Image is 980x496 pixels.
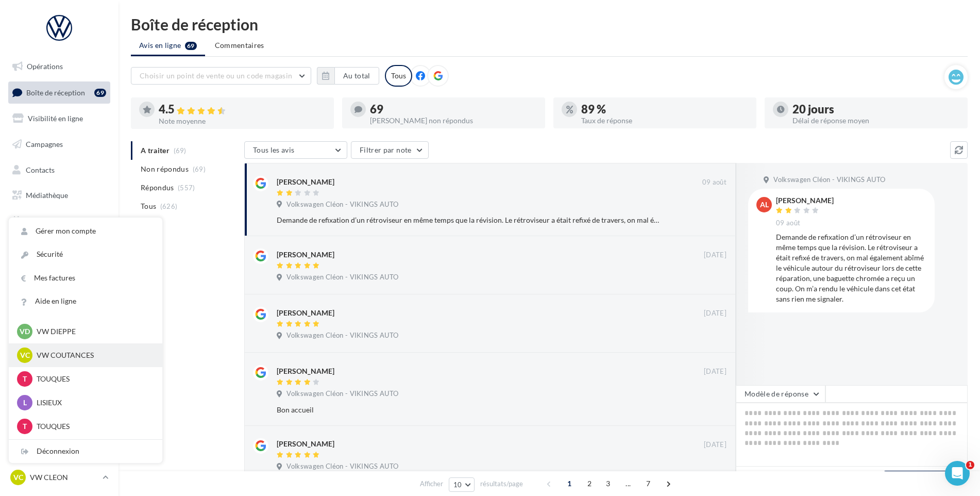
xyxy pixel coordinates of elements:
span: résultats/page [480,479,523,489]
span: 09 août [776,219,800,228]
a: Aide en ligne [9,290,162,313]
span: [DATE] [704,440,726,450]
span: VD [20,326,30,337]
button: Filtrer par note [351,141,429,159]
span: VC [20,350,30,360]
p: TOUQUES [37,421,150,432]
div: [PERSON_NAME] [277,439,334,449]
div: 69 [94,89,106,97]
a: Gérer mon compte [9,220,162,243]
a: Campagnes DataOnDemand [6,270,112,301]
span: Volkswagen Cléon - VIKINGS AUTO [773,175,885,185]
iframe: Intercom live chat [945,461,970,486]
button: Ignorer [693,329,727,344]
div: Demande de refixation d’un rétroviseur en même temps que la révision. Le rétroviseur a était refi... [277,215,660,225]
button: Modèle de réponse [736,385,825,403]
div: [PERSON_NAME] [277,250,334,260]
span: al [760,200,769,210]
button: Au total [334,67,379,85]
span: [DATE] [704,309,726,318]
a: Contacts [6,159,112,181]
div: 69 [370,104,537,115]
button: Tous les avis [244,141,347,159]
button: Ignorer [692,213,726,227]
div: Boîte de réception [131,16,968,32]
span: Tous les avis [253,145,295,154]
a: Médiathèque [6,185,112,206]
span: T [23,374,27,384]
p: VW COUTANCES [37,350,150,360]
span: Tous [141,201,156,211]
span: (557) [178,184,195,192]
span: Choisir un point de vente ou un code magasin [140,71,292,80]
span: Médiathèque [26,191,68,200]
span: 10 [453,481,462,489]
p: TOUQUES [37,374,150,384]
a: Boîte de réception69 [6,81,112,104]
div: Note moyenne [159,118,326,125]
span: Volkswagen Cléon - VIKINGS AUTO [286,331,398,340]
span: 7 [640,475,656,492]
span: Volkswagen Cléon - VIKINGS AUTO [286,389,398,399]
button: Au total [317,67,379,85]
div: 89 % [581,104,748,115]
div: [PERSON_NAME] [277,366,334,376]
a: Opérations [6,56,112,77]
div: Taux de réponse [581,117,748,124]
div: Bon accueil [277,405,660,415]
span: Volkswagen Cléon - VIKINGS AUTO [286,200,398,209]
button: Ignorer [693,271,727,286]
p: VW DIEPPE [37,326,150,337]
div: Déconnexion [9,440,162,463]
a: Visibilité en ligne [6,108,112,129]
span: (69) [193,165,206,173]
a: Mes factures [9,267,162,290]
span: 3 [600,475,616,492]
span: (626) [160,202,178,210]
span: Volkswagen Cléon - VIKINGS AUTO [286,462,398,471]
span: Contacts [26,165,55,174]
div: Demande de refixation d’un rétroviseur en même temps que la révision. Le rétroviseur a était refi... [776,232,926,304]
span: [DATE] [704,367,726,376]
button: 10 [449,477,475,492]
div: 20 jours [792,104,959,115]
a: Sécurité [9,243,162,266]
span: 1 [561,475,578,492]
span: Visibilité en ligne [28,114,83,123]
div: 4.5 [159,104,326,115]
span: T [23,421,27,432]
span: Répondus [141,183,174,193]
span: Volkswagen Cléon - VIKINGS AUTO [286,273,398,282]
span: [DATE] [704,251,726,260]
span: 1 [966,461,974,469]
a: PLV et print personnalisable [6,236,112,267]
a: Campagnes [6,134,112,155]
p: VW CLEON [30,472,98,483]
span: Opérations [27,62,63,71]
div: [PERSON_NAME] non répondus [370,117,537,124]
div: [PERSON_NAME] [277,177,334,187]
span: VC [13,472,23,483]
a: VC VW CLEON [8,468,110,487]
span: Calendrier [26,217,60,225]
button: Ignorer [692,403,726,417]
p: LISIEUX [37,398,150,408]
span: L [23,398,27,408]
span: Afficher [420,479,443,489]
span: Commentaires [215,40,264,51]
div: [PERSON_NAME] [277,308,334,318]
a: Calendrier [6,210,112,232]
span: 2 [581,475,598,492]
span: Non répondus [141,164,189,174]
button: Choisir un point de vente ou un code magasin [131,67,311,85]
span: Boîte de réception [26,88,85,96]
span: ... [620,475,636,492]
div: Délai de réponse moyen [792,117,959,124]
div: Tous [385,65,412,87]
span: 09 août [702,178,726,187]
div: [PERSON_NAME] [776,197,834,204]
span: Campagnes [26,140,63,148]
